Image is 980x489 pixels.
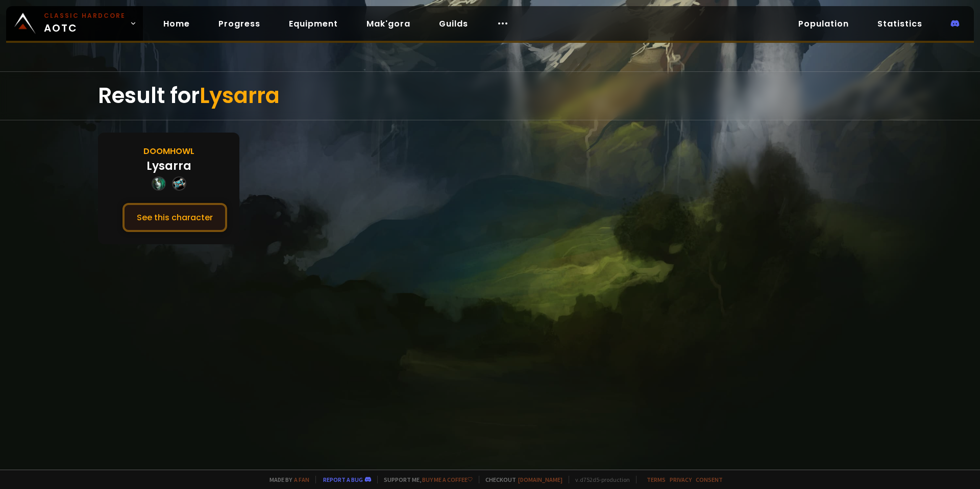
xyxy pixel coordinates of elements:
small: Classic Hardcore [44,11,126,20]
span: AOTC [44,11,126,36]
a: Report a bug [323,476,363,483]
a: Mak'gora [358,13,419,34]
a: Terms [647,476,666,483]
a: Home [155,13,198,34]
div: Result for [98,72,882,120]
div: Lysarra [146,158,191,174]
a: Consent [696,476,723,483]
a: Equipment [281,13,346,34]
a: Guilds [431,13,476,34]
a: Progress [210,13,268,34]
span: Checkout [479,476,562,483]
a: Population [790,13,857,34]
div: Doomhowl [143,145,194,158]
span: Lysarra [200,81,280,111]
a: Classic HardcoreAOTC [6,6,143,41]
span: Made by [263,476,309,483]
button: See this character [122,203,227,232]
span: Support me, [377,476,473,483]
a: Privacy [670,476,692,483]
a: a fan [294,476,309,483]
a: Buy me a coffee [422,476,473,483]
span: v. d752d5 - production [569,476,630,483]
a: Statistics [869,13,930,34]
a: [DOMAIN_NAME] [518,476,562,483]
